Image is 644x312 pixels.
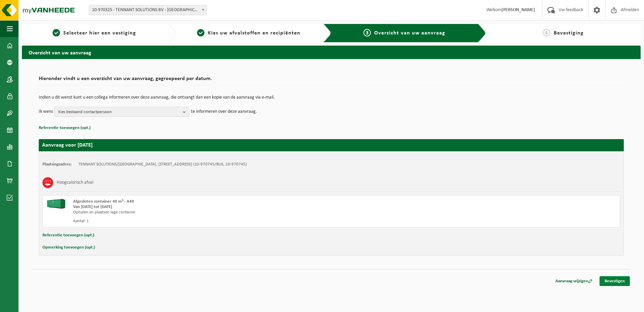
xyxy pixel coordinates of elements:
[600,276,630,286] a: Bevestigen
[42,142,93,148] strong: Aanvraag voor [DATE]
[73,218,358,224] div: Aantal: 1
[42,162,72,166] strong: Plaatsingsadres:
[57,177,93,188] h3: Hoogcalorisch afval
[89,5,207,15] span: 10-970325 - TENNANT SOLUTIONS BV - MECHELEN
[73,199,134,204] span: Afgesloten container 40 m³ - A40
[554,30,584,36] span: Bevestiging
[25,29,163,37] a: 1Selecteer hier een vestiging
[39,107,53,117] p: Ik wens
[55,107,189,117] button: Kies bestaand contactpersoon
[543,29,550,36] span: 4
[42,231,94,240] button: Referentie toevoegen (opt.)
[46,199,66,209] img: HK-XA-40-GN-00.png
[53,29,60,36] span: 1
[73,205,112,209] strong: Van [DATE] tot [DATE]
[180,29,318,37] a: 2Kies uw afvalstoffen en recipiënten
[63,30,136,36] span: Selecteer hier een vestiging
[197,29,204,36] span: 2
[502,7,535,12] strong: [PERSON_NAME]
[208,30,300,36] span: Kies uw afvalstoffen en recipiënten
[363,29,371,36] span: 3
[39,124,91,132] button: Referentie toevoegen (opt.)
[39,76,624,85] h2: Hieronder vindt u een overzicht van uw aanvraag, gegroepeerd per datum.
[78,162,247,167] td: TENNANT SOLUTIONS/[GEOGRAPHIC_DATA], [STREET_ADDRESS] (10-970745/BUS, 10-970745)
[73,210,358,215] div: Ophalen en plaatsen lege container
[42,243,95,252] button: Opmerking toevoegen (opt.)
[191,107,257,117] p: te informeren over deze aanvraag.
[89,5,206,15] span: 10-970325 - TENNANT SOLUTIONS BV - MECHELEN
[550,276,598,286] a: Aanvraag wijzigen
[58,107,180,117] span: Kies bestaand contactpersoon
[22,46,641,59] h2: Overzicht van uw aanvraag
[39,95,624,100] p: Indien u dit wenst kunt u een collega informeren over deze aanvraag, die ontvangt dan een kopie v...
[374,30,445,36] span: Overzicht van uw aanvraag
